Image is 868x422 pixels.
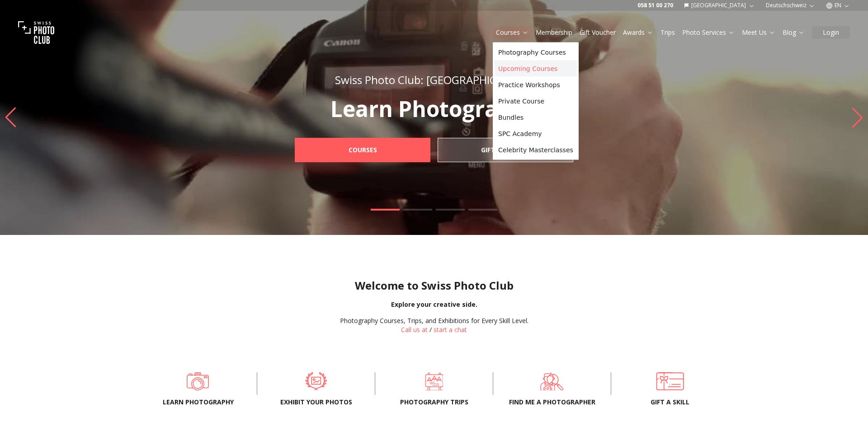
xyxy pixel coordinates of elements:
a: Membership [536,28,572,37]
a: Practice Workshops [495,77,577,93]
button: Login [812,26,850,39]
a: Trips [660,28,675,37]
a: Gift Voucher [580,28,616,37]
div: Explore your creative side. [7,300,861,309]
a: Meet Us [742,28,775,37]
a: Call us at [401,325,428,334]
b: Gift Vouchers [481,145,530,155]
a: Courses [295,138,430,162]
span: Gift a skill [626,398,714,407]
a: Gift Vouchers [438,138,573,162]
p: Learn Photography [275,98,593,120]
span: Learn Photography [154,398,242,407]
a: SPC Academy [495,126,577,142]
a: Upcoming Courses [495,61,577,77]
button: Trips [657,26,679,39]
div: / [340,316,528,334]
div: Photography Courses, Trips, and Exhibitions for Every Skill Level. [340,316,528,325]
span: Find me a photographer [508,398,596,407]
a: Photo Services [682,28,735,37]
button: Courses [492,26,532,39]
span: Photography trips [390,398,478,407]
h1: Welcome to Swiss Photo Club [7,278,861,293]
button: Photo Services [679,26,738,39]
a: Gift a skill [626,372,714,390]
a: Celebrity Masterclasses [495,142,577,158]
a: 058 51 00 270 [637,2,673,9]
a: Find me a photographer [508,372,596,390]
button: start a chat [434,325,467,334]
button: Membership [532,26,576,39]
a: Courses [496,28,528,37]
a: Photography Courses [495,44,577,61]
a: Blog [783,28,805,37]
b: Courses [349,145,377,155]
a: Exhibit your photos [272,372,360,390]
button: Meet Us [738,26,779,39]
button: Awards [619,26,657,39]
span: Swiss Photo Club: [GEOGRAPHIC_DATA] [335,72,533,87]
a: Private Course [495,93,577,109]
a: Photography trips [390,372,478,390]
button: Blog [779,26,808,39]
button: Gift Voucher [576,26,619,39]
a: Awards [623,28,653,37]
a: Bundles [495,109,577,126]
a: Learn Photography [154,372,242,390]
span: Exhibit your photos [272,398,360,407]
img: Swiss photo club [18,14,54,51]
